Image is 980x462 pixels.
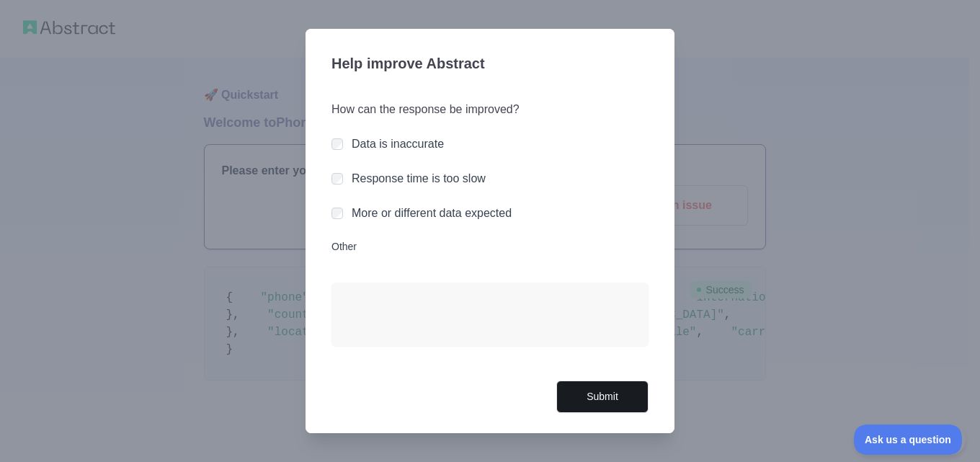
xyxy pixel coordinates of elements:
[854,425,966,455] iframe: Toggle Customer Support
[331,101,649,118] h3: How can the response be improved?
[352,207,512,219] label: More or different data expected
[331,46,649,84] h3: Help improve Abstract
[556,381,649,413] button: Submit
[352,138,444,150] label: Data is inaccurate
[331,239,649,254] label: Other
[352,172,486,185] label: Response time is too slow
